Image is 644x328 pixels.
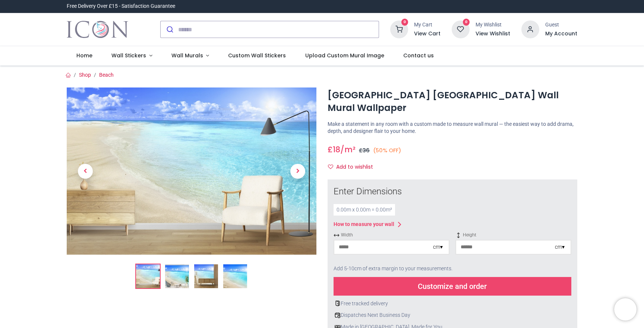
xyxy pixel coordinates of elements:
[290,164,305,179] span: Next
[161,21,178,38] button: Submit
[171,52,203,59] span: Wall Murals
[403,52,434,59] span: Contact us
[334,300,571,308] div: Free tracked delivery
[99,72,114,78] a: Beach
[476,21,510,29] div: My Wishlist
[334,232,449,238] span: Width
[76,52,92,59] span: Home
[328,144,340,155] span: £
[228,52,286,59] span: Custom Wall Stickers
[67,87,316,255] img: White Sands Tropical Paradise Beach Wall Mural Wallpaper
[452,26,470,32] a: 0
[136,264,160,288] img: White Sands Tropical Paradise Beach Wall Mural Wallpaper
[463,19,470,26] sup: 0
[433,243,443,251] div: cm ▾
[414,30,441,38] a: View Cart
[421,3,577,10] iframe: Customer reviews powered by Trustpilot
[111,52,146,59] span: Wall Stickers
[102,46,162,66] a: Wall Stickers
[67,19,128,40] a: Logo of Icon Wall Stickers
[279,112,316,229] a: Next
[334,261,571,277] div: Add 5-10cm of extra margin to your measurements.
[476,30,510,38] a: View Wishlist
[78,164,93,179] span: Previous
[340,144,356,155] span: /m²
[333,144,340,155] span: 18
[334,221,394,228] div: How to measure your wall
[373,147,401,155] small: (50% OFF)
[67,19,128,40] img: Icon Wall Stickers
[194,264,218,288] img: WS-42430-03
[79,72,91,78] a: Shop
[328,164,333,169] i: Add to wishlist
[455,232,571,238] span: Height
[328,121,577,135] p: Make a statement in any room with a custom made to measure wall mural — the easiest way to add dr...
[223,264,247,288] img: WS-42430-04
[334,185,571,198] div: Enter Dimensions
[305,52,384,59] span: Upload Custom Mural Image
[545,30,577,38] a: My Account
[614,298,637,321] iframe: Brevo live chat
[359,147,370,154] span: £
[555,243,565,251] div: cm ▾
[414,21,441,29] div: My Cart
[67,3,175,10] div: Free Delivery Over £15 - Satisfaction Guarantee
[334,312,571,319] div: Dispatches Next Business Day
[162,46,219,66] a: Wall Murals
[328,89,577,115] h1: [GEOGRAPHIC_DATA] [GEOGRAPHIC_DATA] Wall Mural Wallpaper
[165,264,189,288] img: WS-42430-02
[390,26,408,32] a: 0
[363,147,370,154] span: 36
[334,277,571,296] div: Customize and order
[401,19,408,26] sup: 0
[328,161,379,173] button: Add to wishlistAdd to wishlist
[545,21,577,29] div: Guest
[334,204,395,216] div: 0.00 m x 0.00 m = 0.00 m²
[67,112,104,229] a: Previous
